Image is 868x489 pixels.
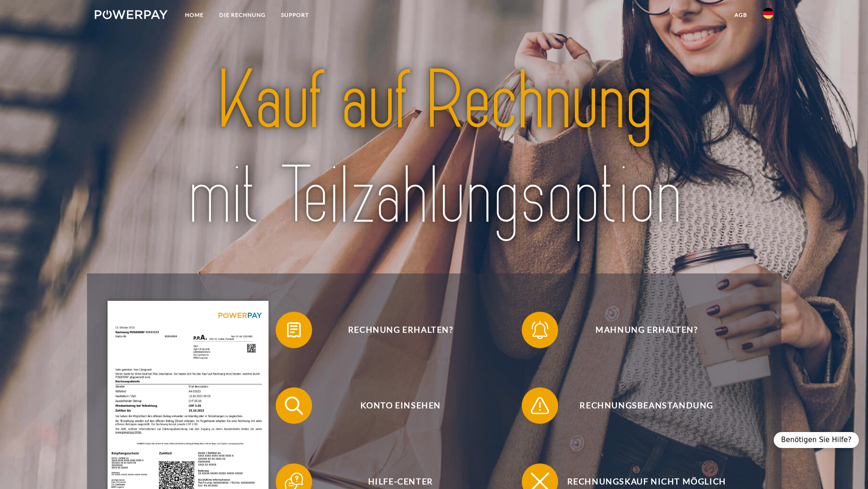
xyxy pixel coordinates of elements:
div: Benötigen Sie Hilfe? [774,432,859,448]
span: Rechnung erhalten? [289,312,512,348]
button: Konto einsehen [276,387,513,424]
a: agb [727,7,755,23]
img: qb_bell.svg [529,319,551,341]
button: Mahnung erhalten? [522,312,759,348]
span: Mahnung erhalten? [535,312,758,348]
button: Rechnung erhalten? [276,312,513,348]
a: DIE RECHNUNG [211,7,273,23]
span: Rechnungsbeanstandung [535,387,758,424]
img: qb_warning.svg [529,394,551,417]
img: qb_search.svg [282,394,305,417]
span: Konto einsehen [289,387,512,424]
img: de [763,8,774,19]
a: SUPPORT [273,7,317,23]
img: logo-powerpay-white.svg [95,10,168,19]
a: Home [177,7,211,23]
img: title-powerpay_de.svg [128,49,740,248]
img: qb_bill.svg [282,319,305,341]
button: Rechnungsbeanstandung [522,387,759,424]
